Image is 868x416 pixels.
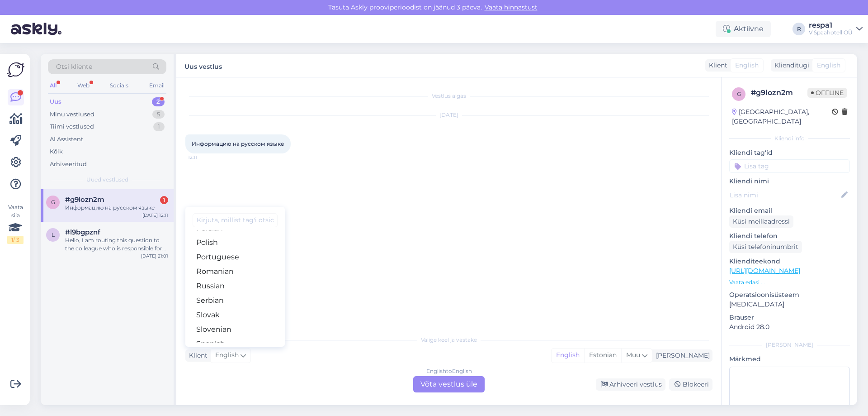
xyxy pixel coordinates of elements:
[147,80,166,91] div: Email
[50,160,87,169] div: Arhiveeritud
[152,97,165,106] div: 2
[56,62,92,72] span: Otsi kliente
[185,250,285,264] a: Portuguese
[185,336,712,344] div: Valige keel ja vastake
[729,257,850,266] p: Klienditeekond
[729,177,850,186] p: Kliendi nimi
[65,196,104,204] span: #g9lozn2m
[185,308,285,322] a: Slovak
[7,61,24,78] img: Askly Logo
[185,92,712,100] div: Vestlus algas
[652,351,710,360] div: [PERSON_NAME]
[729,206,850,215] p: Kliendi email
[552,349,584,362] div: English
[426,367,472,375] div: English to English
[809,22,863,36] a: respa1V Spaahotell OÜ
[751,87,807,98] div: # g9lozn2m
[482,3,540,11] a: Vaata hinnastust
[793,23,805,35] div: R
[807,88,847,98] span: Offline
[141,253,168,259] div: [DATE] 21:01
[7,203,24,244] div: Vaata siia
[185,322,285,337] a: Slovenian
[729,290,850,300] p: Operatsioonisüsteem
[626,351,640,359] span: Muu
[153,122,165,131] div: 1
[413,376,485,392] div: Võta vestlus üle
[729,300,850,309] p: [MEDICAL_DATA]
[730,190,840,200] input: Lisa nimi
[729,159,850,173] input: Lisa tag
[705,61,727,70] div: Klient
[809,22,853,29] div: respa1
[584,349,621,362] div: Estonian
[7,236,24,244] div: 1 / 3
[86,176,128,184] span: Uued vestlused
[142,212,168,219] div: [DATE] 12:11
[108,80,130,91] div: Socials
[729,231,850,241] p: Kliendi telefon
[184,59,222,72] label: Uus vestlus
[51,199,55,206] span: g
[729,267,800,275] a: [URL][DOMAIN_NAME]
[596,378,665,391] div: Arhiveeri vestlus
[809,29,853,36] div: V Spaahotell OÜ
[185,337,285,351] a: Spanish
[771,61,809,70] div: Klienditugi
[50,110,94,119] div: Minu vestlused
[729,354,850,364] p: Märkmed
[50,135,83,144] div: AI Assistent
[50,122,94,131] div: Tiimi vestlused
[729,241,802,253] div: Küsi telefoninumbrit
[65,204,168,212] div: Информацию на русском языке
[185,351,208,360] div: Klient
[50,97,61,106] div: Uus
[185,111,712,119] div: [DATE]
[737,91,741,97] span: g
[188,154,222,161] span: 12:11
[160,196,168,204] div: 1
[185,235,285,250] a: Polish
[729,341,850,349] div: [PERSON_NAME]
[50,147,63,156] div: Kõik
[716,21,771,37] div: Aktiivne
[65,236,168,253] div: Hello, I am routing this question to the colleague who is responsible for this topic. The reply m...
[729,278,850,287] p: Vaata edasi ...
[735,61,759,70] span: English
[817,61,840,70] span: English
[193,213,278,227] input: Kirjuta, millist tag'i otsid
[185,264,285,279] a: Romanian
[48,80,58,91] div: All
[729,134,850,143] div: Kliendi info
[185,279,285,293] a: Russian
[669,378,712,391] div: Blokeeri
[52,231,55,238] span: l
[192,140,284,147] span: Информацию на русском языке
[729,322,850,332] p: Android 28.0
[185,293,285,308] a: Serbian
[75,80,91,91] div: Web
[215,350,239,360] span: English
[729,313,850,322] p: Brauser
[732,107,832,126] div: [GEOGRAPHIC_DATA], [GEOGRAPHIC_DATA]
[729,215,793,228] div: Küsi meiliaadressi
[729,148,850,158] p: Kliendi tag'id
[65,228,100,236] span: #l9bgpznf
[152,110,165,119] div: 5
